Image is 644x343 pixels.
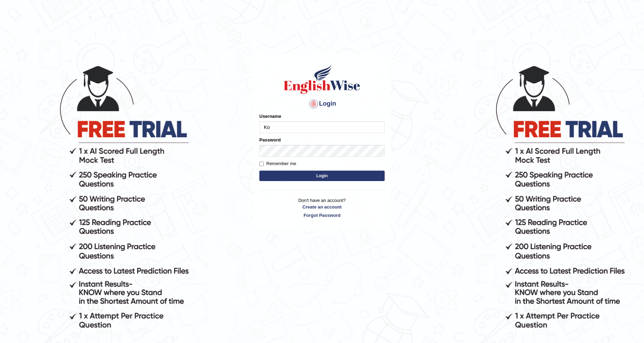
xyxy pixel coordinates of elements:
[259,171,385,181] button: Login
[259,137,281,143] label: Password
[259,160,296,167] label: Remember me
[259,162,264,166] input: Remember me
[259,98,385,109] h4: Login
[259,204,385,210] a: Create an account
[282,64,362,95] img: Logo of English Wise sign in for intelligent practice with AI
[259,212,385,219] a: Forgot Password
[259,197,385,219] p: Don't have an account?
[259,113,281,120] label: Username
